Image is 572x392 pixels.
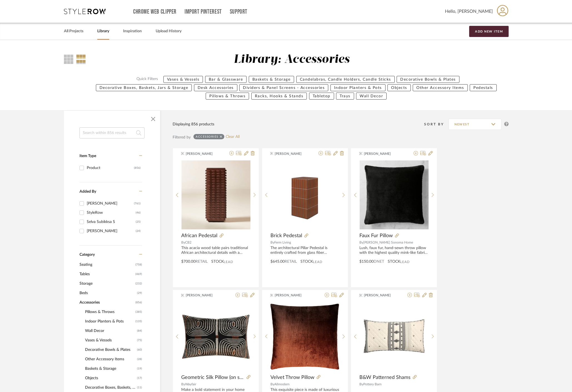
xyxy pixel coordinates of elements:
[270,241,274,244] span: By
[313,260,322,264] span: Lead
[137,374,142,383] span: (17)
[206,93,249,100] button: Pillows & Throws
[364,293,399,298] span: [PERSON_NAME]
[79,190,96,193] span: Added By
[387,84,411,91] button: Objects
[270,374,314,381] span: Velvet Throw Pillow
[360,306,429,368] img: B&W Patterned Shams
[230,9,247,14] a: Support
[156,28,181,35] a: Upload History
[87,227,136,235] div: [PERSON_NAME]
[270,302,339,371] img: Velvet Throw Pillow
[270,260,285,264] span: $645.00
[135,307,142,316] span: (385)
[363,241,413,244] span: [PERSON_NAME] Sonoma Home
[194,84,237,91] button: Desk Accessories
[275,293,310,298] span: [PERSON_NAME]
[270,383,274,386] span: By
[181,233,217,239] span: African Pedestal
[137,383,142,392] span: (11)
[359,374,411,381] span: B&W Patterned Shams
[136,227,141,235] div: (24)
[135,317,142,326] span: (135)
[469,26,509,37] button: Add New Item
[185,9,222,14] a: Import Pinterest
[300,259,313,265] span: STOCK
[85,345,136,354] span: Decorative Bowls & Plates
[275,151,310,156] span: [PERSON_NAME]
[181,246,250,255] div: This acacia wood table pairs traditional African architectural details with a modern pedestal-sty...
[85,354,136,364] span: Other Accessory Items
[181,241,185,244] span: By
[359,383,363,386] span: By
[249,76,294,83] button: Baskets & Storage
[359,233,393,239] span: Faux Fur Pillow
[79,279,134,288] span: Storage
[205,76,247,83] button: Bar & Glassware
[173,134,191,140] div: Filtered by
[134,199,141,208] div: (761)
[85,336,136,345] span: Vases & Vessels
[79,154,96,158] span: Item Type
[97,28,109,35] a: Library
[79,127,145,138] input: Search within 856 results
[413,84,468,91] button: Other Accessory Items
[364,151,399,156] span: [PERSON_NAME]
[196,135,218,138] div: Accessories
[309,93,334,100] button: Tabletop
[239,84,328,91] button: Dividers & Panel Screens - Accessories
[87,163,134,172] div: Product
[374,260,384,264] span: DNET
[181,260,195,264] span: $700.00
[185,241,192,244] span: CB2
[397,76,459,83] button: Decorative Bowls & Plates
[279,160,331,230] img: Brick Pedestal
[359,241,363,244] span: By
[87,199,134,208] div: [PERSON_NAME]
[134,163,141,172] div: (856)
[270,233,302,239] span: Brick Pedestal
[64,28,83,35] a: All Projects
[400,260,410,264] span: Lead
[148,113,159,125] button: Close
[363,383,382,386] span: Pottery Barn
[234,53,350,67] div: Library: Accessories
[137,336,142,345] span: (75)
[79,260,134,269] span: Seating
[87,208,136,217] div: StyleRow
[79,252,95,257] span: Category
[186,151,221,156] span: [PERSON_NAME]
[136,217,141,226] div: (25)
[133,76,161,83] label: Quick Filters
[181,383,185,386] span: By
[181,302,250,371] img: Geometric Silk Pillow (on sale)
[85,317,134,326] span: Indoor Planters & Pots
[274,383,290,386] span: Allmodern
[186,293,221,298] span: [PERSON_NAME]
[87,217,136,226] div: Selva Subikksa S
[359,246,429,255] div: Lush, faux fur, hand-sewn throw pillow with the highest quality mink-like fabric. Ultra-soft, hyp...
[336,93,354,100] button: Trays
[470,84,497,91] button: Pedestals
[136,208,141,217] div: (46)
[79,288,136,298] span: Beds
[356,93,387,100] button: Wall Decor
[163,76,203,83] button: Vases & Vessels
[137,345,142,354] span: (60)
[195,260,208,264] span: Retail
[135,270,142,279] span: (469)
[123,28,142,35] a: Inspiration
[85,307,134,317] span: Pillows & Throws
[270,246,340,255] div: The architectural Pillar Pedestal is entirely crafted from glass fiber reinforced concrete. Addin...
[226,135,240,139] a: Clear All
[388,259,400,265] span: STOCK
[274,241,291,244] span: Ferm Living
[85,364,136,373] span: Baskets & Storage
[79,269,134,279] span: Tables
[296,76,395,83] button: Candelabras, Candle Holders, Candle Sticks
[359,260,374,264] span: $150.00
[185,383,196,386] span: Wayfair
[133,9,176,14] a: Chrome Web Clipper
[251,93,307,100] button: Racks, Hooks & Stands
[330,84,386,91] button: Indoor Planters & Pots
